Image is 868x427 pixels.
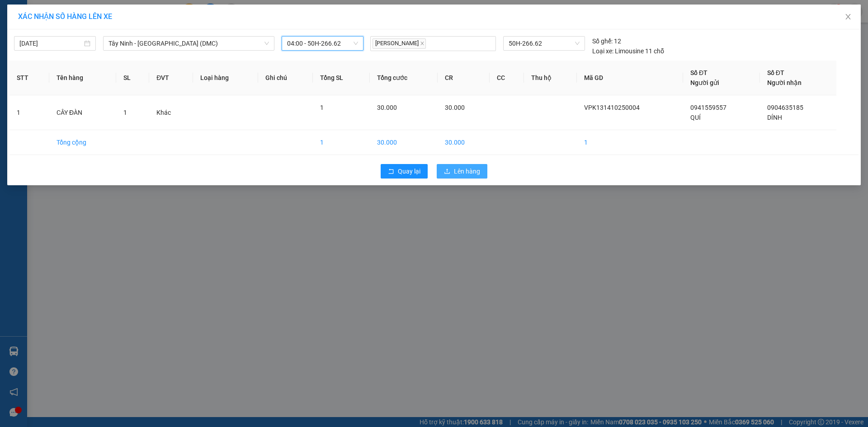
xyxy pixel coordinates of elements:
button: Close [835,5,861,30]
td: 30.000 [370,130,438,155]
th: Tổng SL [313,61,370,95]
th: Mã GD [577,61,683,95]
span: [PERSON_NAME] [373,38,426,49]
span: Tây Ninh - Sài Gòn (DMC) [108,37,269,50]
span: rollback [388,168,394,175]
span: Lên hàng [454,166,480,176]
span: Loại xe: [592,46,613,56]
span: DÍNH [767,114,782,121]
th: SL [116,61,149,95]
span: XÁC NHẬN SỐ HÀNG LÊN XE [18,12,112,21]
span: 30.000 [445,104,465,111]
td: Khác [149,95,193,130]
input: 15/10/2025 [19,38,82,48]
span: upload [444,168,450,175]
td: 30.000 [438,130,490,155]
span: Người gửi [690,79,719,86]
span: 1 [320,104,324,111]
button: uploadLên hàng [437,164,487,178]
span: close [844,13,852,20]
span: Số ĐT [690,69,708,76]
th: Tổng cước [370,61,438,95]
th: Tên hàng [49,61,117,95]
span: Số ghế: [592,36,613,46]
span: 0904635185 [767,104,803,111]
th: Loại hàng [193,61,258,95]
button: rollbackQuay lại [381,164,428,178]
th: CR [438,61,490,95]
div: 12 [592,36,621,46]
span: 04:00 - 50H-266.62 [287,37,358,50]
th: Ghi chú [258,61,313,95]
th: ĐVT [149,61,193,95]
td: 1 [577,130,683,155]
td: 1 [313,130,370,155]
span: 1 [123,109,127,116]
span: VPK131410250004 [584,104,640,111]
th: Thu hộ [524,61,577,95]
span: 50H-266.62 [509,37,579,50]
div: Limousine 11 chỗ [592,46,664,56]
td: Tổng cộng [49,130,117,155]
span: Số ĐT [767,69,784,76]
span: QUÍ [690,114,701,121]
td: CÂY ĐÀN [49,95,117,130]
span: Quay lại [398,166,420,176]
td: 1 [9,95,49,130]
span: down [264,41,269,46]
th: CC [490,61,524,95]
span: 0941559557 [690,104,726,111]
span: close [420,41,425,46]
span: Người nhận [767,79,802,86]
th: STT [9,61,49,95]
span: 30.000 [377,104,397,111]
